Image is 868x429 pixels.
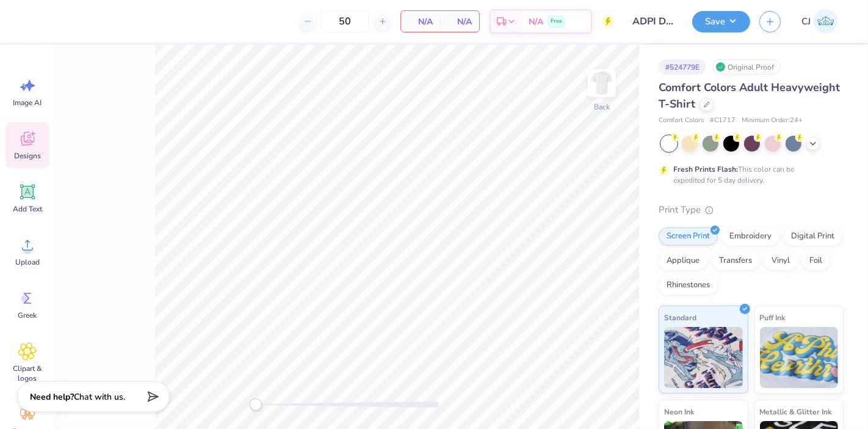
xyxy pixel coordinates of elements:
span: Add Text [13,204,42,214]
div: Foil [801,252,830,270]
span: N/A [408,15,433,28]
span: Metallic & Glitter Ink [760,405,832,418]
span: Standard [664,311,696,324]
span: Clipart & logos [7,364,48,383]
input: Untitled Design [623,9,683,34]
div: # 524779E [659,59,706,75]
img: Carljude Jashper Liwanag [814,9,838,34]
div: This color can be expedited for 5 day delivery. [673,164,823,186]
span: Chat with us. [74,391,125,403]
img: Back [590,71,614,95]
span: # C1717 [710,116,736,126]
span: Comfort Colors [659,116,704,126]
a: CJ [796,9,844,34]
div: Rhinestones [659,276,718,295]
span: N/A [529,15,543,28]
span: Minimum Order: 24 + [742,116,803,126]
div: Back [594,101,610,112]
span: CJ [801,15,811,29]
span: Puff Ink [760,311,786,324]
div: Transfers [711,252,760,270]
img: Puff Ink [760,327,839,388]
strong: Need help? [30,391,74,403]
span: N/A [447,15,472,28]
div: Vinyl [764,252,798,270]
span: Greek [18,310,37,320]
img: Standard [664,327,743,388]
span: Comfort Colors Adult Heavyweight T-Shirt [659,80,840,111]
div: Accessibility label [250,398,262,411]
input: – – [321,10,369,32]
div: Embroidery [722,227,779,246]
div: Digital Print [783,227,842,246]
div: Screen Print [659,227,718,246]
span: Neon Ink [664,405,694,418]
div: Applique [659,252,707,270]
span: Free [551,17,562,26]
span: Designs [14,151,41,161]
strong: Fresh Prints Flash: [673,164,738,174]
div: Print Type [659,203,844,217]
button: Save [692,11,750,32]
span: Upload [15,257,40,267]
span: Image AI [13,98,42,108]
div: Original Proof [712,59,781,75]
